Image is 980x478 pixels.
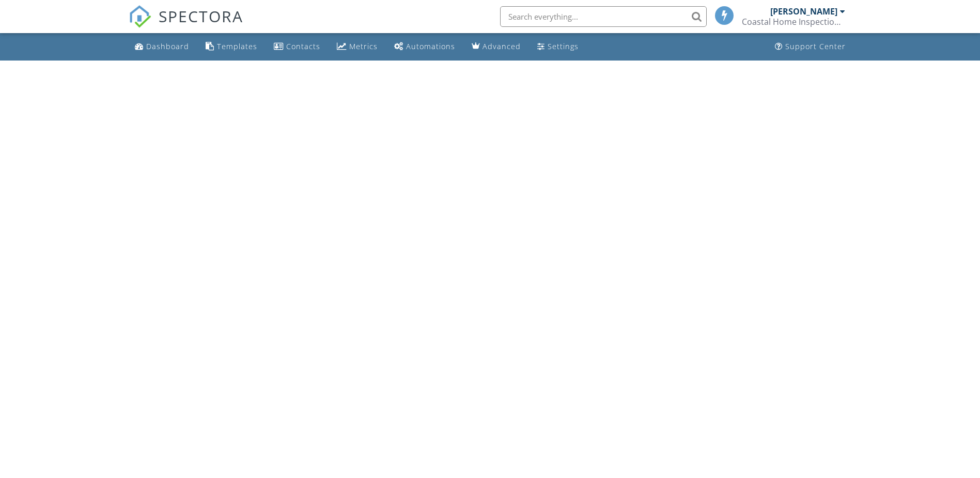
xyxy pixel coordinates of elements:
[483,41,521,51] div: Advanced
[159,5,243,27] span: SPECTORA
[349,41,378,51] div: Metrics
[548,41,579,51] div: Settings
[770,6,837,17] div: [PERSON_NAME]
[742,17,845,27] div: Coastal Home Inspections-TX
[785,41,846,51] div: Support Center
[270,37,324,56] a: Contacts
[533,37,583,56] a: Settings
[217,41,257,51] div: Templates
[771,37,850,56] a: Support Center
[468,37,525,56] a: Advanced
[146,41,189,51] div: Dashboard
[131,37,193,56] a: Dashboard
[390,37,459,56] a: Automations (Basic)
[333,37,382,56] a: Metrics
[201,37,261,56] a: Templates
[129,14,243,36] a: SPECTORA
[406,41,455,51] div: Automations
[129,5,151,28] img: The Best Home Inspection Software - Spectora
[286,41,320,51] div: Contacts
[500,6,707,27] input: Search everything...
